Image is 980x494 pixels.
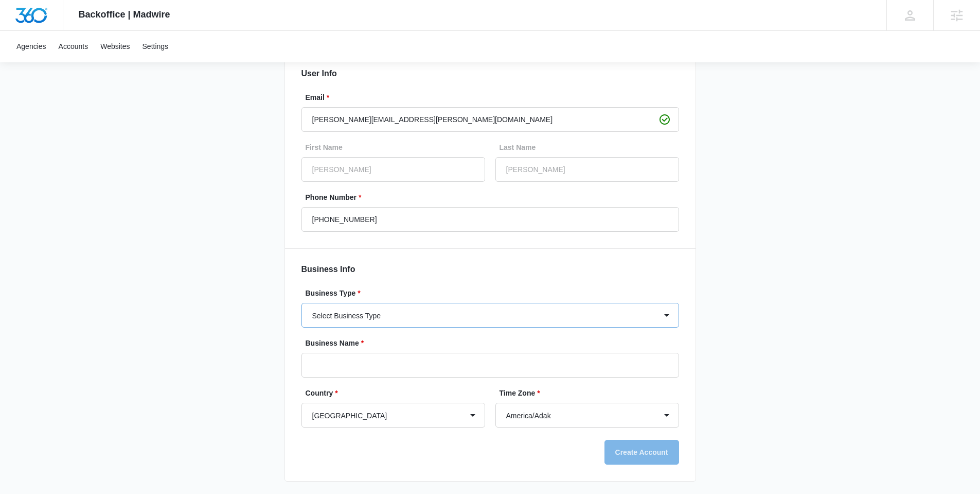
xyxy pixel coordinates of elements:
[306,288,683,299] label: Business Type
[306,388,489,399] label: Country
[301,67,679,80] h2: User Info
[306,92,683,103] label: Email
[306,142,489,153] label: First Name
[301,107,679,132] input: janedoe@gmail.com
[500,142,683,153] label: Last Name
[79,9,170,20] span: Backoffice | Madwire
[52,31,95,62] a: Accounts
[94,31,136,62] a: Websites
[306,192,683,203] label: Phone Number
[10,31,52,62] a: Agencies
[306,338,683,349] label: Business Name
[136,31,175,62] a: Settings
[301,263,679,276] h2: Business Info
[500,388,683,399] label: Time Zone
